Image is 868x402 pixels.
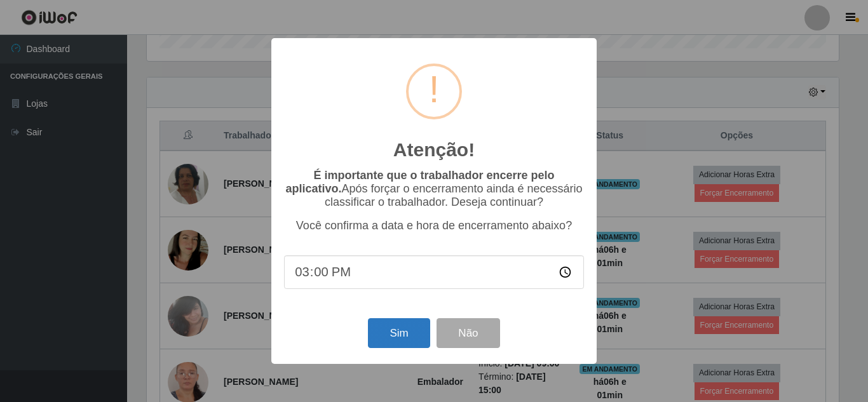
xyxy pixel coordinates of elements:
[437,318,499,348] button: Não
[284,219,584,232] p: Você confirma a data e hora de encerramento abaixo?
[368,318,430,348] button: Sim
[285,169,554,195] b: É importante que o trabalhador encerre pelo aplicativo.
[284,169,584,209] p: Após forçar o encerramento ainda é necessário classificar o trabalhador. Deseja continuar?
[393,138,475,161] h2: Atenção!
